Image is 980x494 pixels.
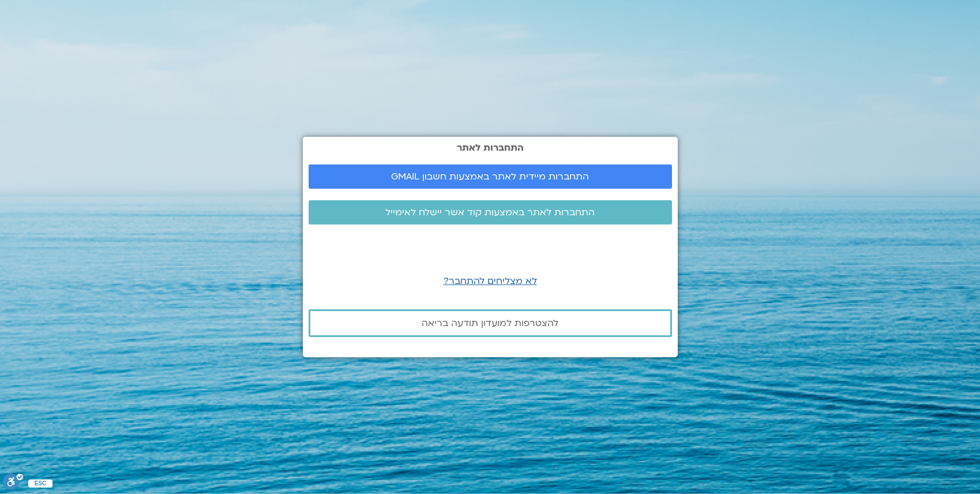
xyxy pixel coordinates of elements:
a: לא מצליחים להתחבר? [444,275,537,287]
a: התחברות מיידית לאתר באמצעות חשבון GMAIL [309,164,672,189]
span: להצטרפות למועדון תודעה בריאה [422,318,558,328]
a: להצטרפות למועדון תודעה בריאה [309,309,672,337]
span: התחברות מיידית לאתר באמצעות חשבון GMAIL [391,171,589,182]
h2: התחברות לאתר [309,143,672,153]
span: התחברות לאתר באמצעות קוד אשר יישלח לאימייל [385,207,595,218]
a: התחברות לאתר באמצעות קוד אשר יישלח לאימייל [309,200,672,224]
